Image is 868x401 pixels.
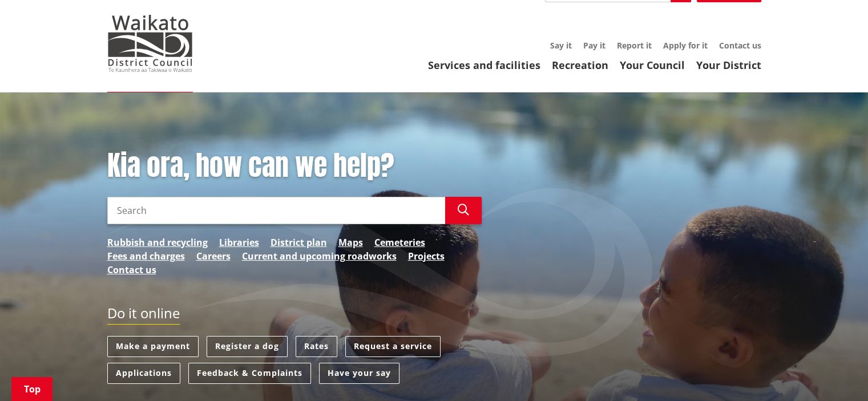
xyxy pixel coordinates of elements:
[815,353,857,394] iframe: Messenger Launcher
[696,58,761,72] a: Your District
[11,377,53,401] a: Top
[719,40,761,51] a: Contact us
[196,249,231,263] a: Careers
[107,249,185,263] a: Fees and charges
[663,40,708,51] a: Apply for it
[620,58,685,72] a: Your Council
[107,236,208,249] a: Rubbish and recycling
[242,249,397,263] a: Current and upcoming roadworks
[428,58,540,72] a: Services and facilities
[107,149,482,183] h1: Kia ora, how can we help?
[338,236,363,249] a: Maps
[188,363,311,384] a: Feedback & Complaints
[271,236,327,249] a: District plan
[374,236,425,249] a: Cemeteries
[345,336,441,357] a: Request a service
[408,249,445,263] a: Projects
[583,40,605,51] a: Pay it
[219,236,259,249] a: Libraries
[550,40,572,51] a: Say it
[107,197,445,224] input: Search input
[617,40,652,51] a: Report it
[107,336,199,357] a: Make a payment
[107,305,180,325] h2: Do it online
[107,363,180,384] a: Applications
[107,263,156,277] a: Contact us
[552,58,608,72] a: Recreation
[319,363,399,384] a: Have your say
[296,336,337,357] a: Rates
[107,15,193,72] img: Waikato District Council - Te Kaunihera aa Takiwaa o Waikato
[207,336,288,357] a: Register a dog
